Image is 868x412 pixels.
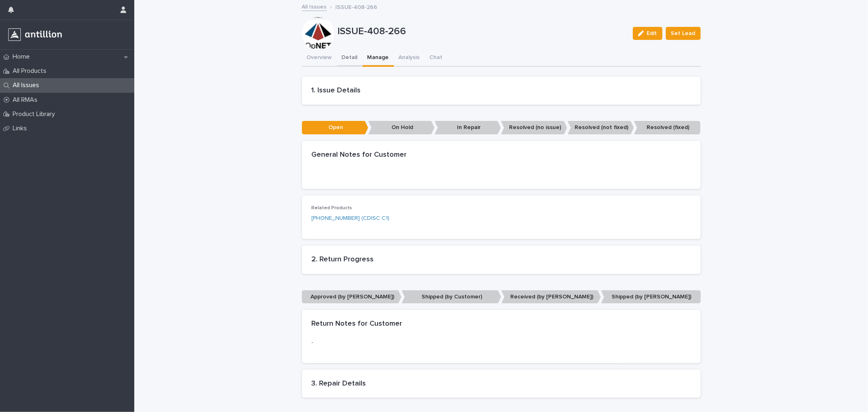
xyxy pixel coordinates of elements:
p: All RMAs [9,96,44,104]
p: Received (by [PERSON_NAME]) [501,290,601,304]
span: Set Lead [671,29,695,37]
p: On Hold [368,121,435,134]
p: Approved (by [PERSON_NAME]) [302,290,402,304]
p: In Repair [435,121,501,134]
p: Shipped (by Customer) [402,290,501,304]
p: Links [9,125,33,132]
h2: 3. Repair Details [312,379,691,388]
p: Home [9,53,36,61]
p: Resolved (not fixed) [568,121,634,134]
p: All Issues [9,81,46,89]
span: Related Products [312,206,352,210]
button: Manage [363,50,394,67]
p: Shipped (by [PERSON_NAME]) [601,290,701,304]
p: Resolved (no issue) [501,121,567,134]
img: r3a3Z93SSpeN6cOOTyqw [7,26,63,43]
button: Analysis [394,50,425,67]
a: All Issues [302,2,327,11]
button: Overview [302,50,337,67]
h2: Return Notes for Customer [312,320,402,329]
button: Detail [337,50,363,67]
h2: 1. Issue Details [312,86,691,95]
button: Set Lead [666,27,701,40]
button: Edit [633,27,662,40]
p: ISSUE-408-266 [338,26,626,37]
p: Product Library [9,110,61,118]
h2: General Notes for Customer [312,151,407,160]
p: Resolved (fixed) [634,121,700,134]
button: Chat [425,50,448,67]
a: [PHONE_NUMBER] (CDISC C1) [312,214,390,223]
p: All Products [9,67,53,75]
span: Edit [647,31,657,36]
h2: 2. Return Progress [312,255,691,264]
p: - [312,338,691,347]
p: Open [302,121,368,134]
p: ISSUE-408-266 [336,2,378,11]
